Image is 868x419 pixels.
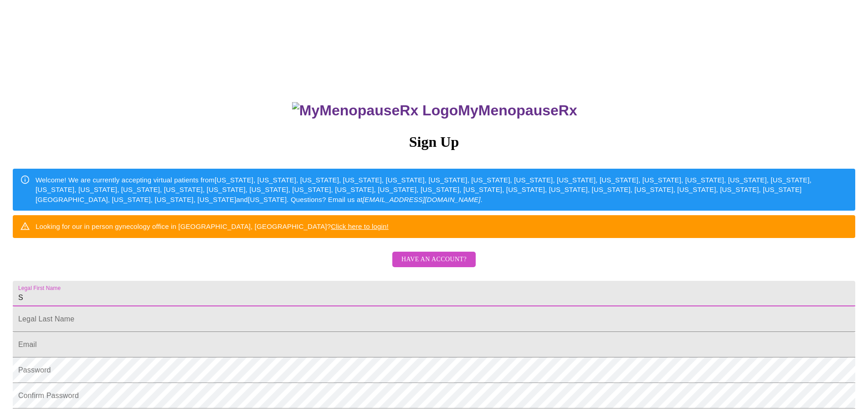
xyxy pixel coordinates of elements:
a: Have an account? [390,261,478,269]
em: [EMAIL_ADDRESS][DOMAIN_NAME] [363,196,481,203]
span: Have an account? [401,254,467,265]
h3: Sign Up [13,134,855,150]
a: Click here to login! [331,222,389,230]
button: Have an account? [392,252,476,268]
img: MyMenopauseRx Logo [292,102,458,119]
div: Welcome! We are currently accepting virtual patients from [US_STATE], [US_STATE], [US_STATE], [US... [36,171,848,208]
div: Looking for our in person gynecology office in [GEOGRAPHIC_DATA], [GEOGRAPHIC_DATA]? [36,218,389,235]
h3: MyMenopauseRx [14,102,856,119]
